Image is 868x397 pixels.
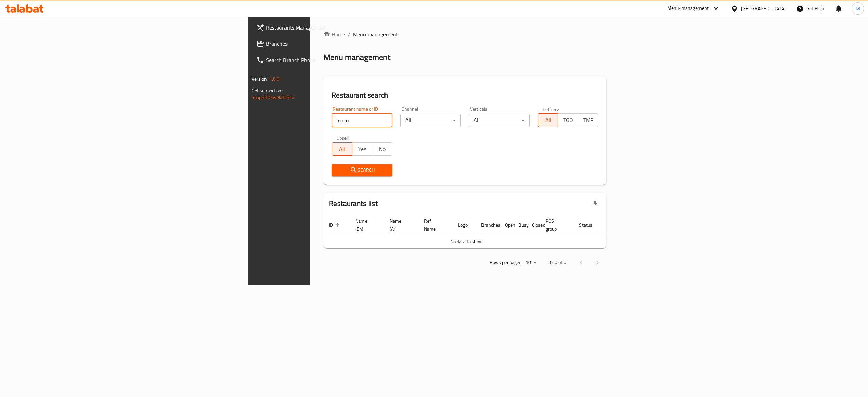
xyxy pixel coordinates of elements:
span: Ref. Name [424,217,445,233]
th: Branches [476,215,499,235]
p: Rows per page: [490,258,520,267]
span: All [541,115,555,125]
span: TMP [581,115,595,125]
div: All [469,114,530,127]
nav: breadcrumb [323,30,606,38]
span: Version: [252,75,268,83]
h2: Restaurant search [332,90,598,100]
span: Search Branch Phone [266,56,388,64]
label: Delivery [542,107,559,111]
a: Support.OpsPlatform [252,93,295,102]
table: enhanced table [323,215,633,248]
button: Yes [352,142,372,156]
div: Export file [587,195,604,212]
a: Restaurants Management [251,19,393,36]
span: ID [329,221,342,229]
span: TGO [561,115,575,125]
a: Branches [251,36,393,52]
span: Branches [266,40,388,48]
span: Name (En) [355,217,376,233]
th: Busy [513,215,527,235]
div: Menu-management [667,4,709,13]
label: Upsell [336,135,349,140]
span: No data to show [450,237,483,246]
button: TMP [578,113,598,127]
div: All [400,114,461,127]
th: Closed [527,215,540,235]
span: POS group [546,217,566,233]
button: Search [332,164,392,176]
span: Yes [355,144,370,154]
button: TGO [558,113,578,127]
div: Rows per page: [523,258,539,268]
a: Search Branch Phone [251,52,393,68]
span: M [856,5,860,12]
span: Search [337,166,387,174]
th: Open [499,215,513,235]
th: Logo [453,215,476,235]
input: Search for restaurant name or ID.. [332,114,392,127]
h2: Restaurants list [329,198,377,209]
span: All [335,144,349,154]
span: Status [579,221,601,229]
span: Get support on: [252,86,283,95]
span: No [375,144,390,154]
p: 0-0 of 0 [550,258,566,267]
span: 1.0.0 [269,75,280,83]
button: All [332,142,352,156]
div: [GEOGRAPHIC_DATA] [741,5,786,12]
span: Name (Ar) [390,217,410,233]
button: All [538,113,558,127]
span: Restaurants Management [266,23,388,32]
button: No [372,142,392,156]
